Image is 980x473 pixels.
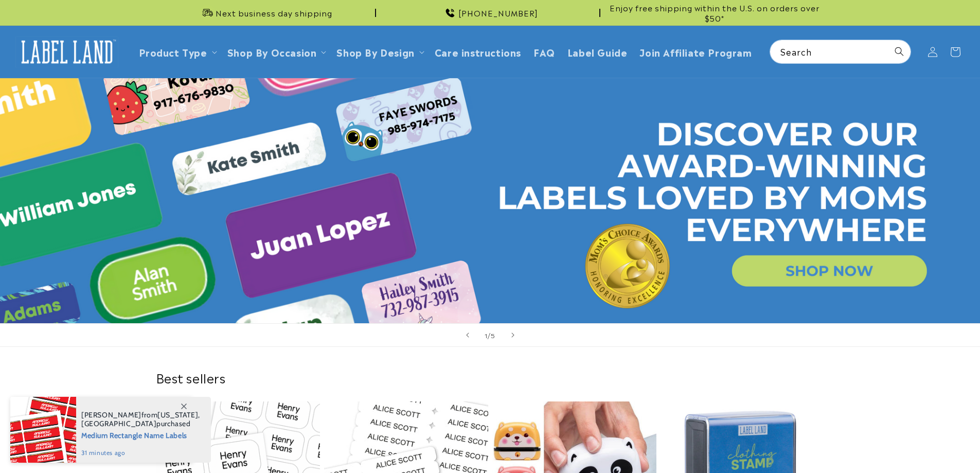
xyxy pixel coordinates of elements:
span: Care instructions [435,46,521,58]
a: Label Land [12,32,122,72]
a: Join Affiliate Program [633,40,758,64]
span: [GEOGRAPHIC_DATA] [81,419,156,428]
span: 1 [485,330,488,340]
span: Enjoy free shipping within the U.S. on orders over $50* [604,3,825,23]
span: 5 [491,330,495,340]
span: Shop By Occasion [227,46,317,58]
summary: Shop By Design [330,40,428,64]
a: Shop By Design [336,45,414,59]
span: [US_STATE] [157,410,198,419]
span: Join Affiliate Program [639,46,752,58]
h2: Best sellers [156,370,825,386]
img: Label Land [15,36,118,68]
a: Product Type [139,45,207,59]
summary: Shop By Occasion [221,40,331,64]
a: FAQ [527,40,561,64]
span: FAQ [533,46,555,58]
span: [PERSON_NAME] [81,410,141,419]
span: Next business day shipping [216,8,332,18]
span: Label Guide [567,46,628,58]
button: Search [888,40,911,63]
a: Label Guide [561,40,634,64]
summary: Product Type [133,40,221,64]
button: Previous slide [456,324,479,346]
span: from , purchased [81,411,200,428]
span: [PHONE_NUMBER] [458,8,538,18]
button: Next slide [502,324,524,346]
span: / [488,330,491,340]
a: Care instructions [429,40,527,64]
